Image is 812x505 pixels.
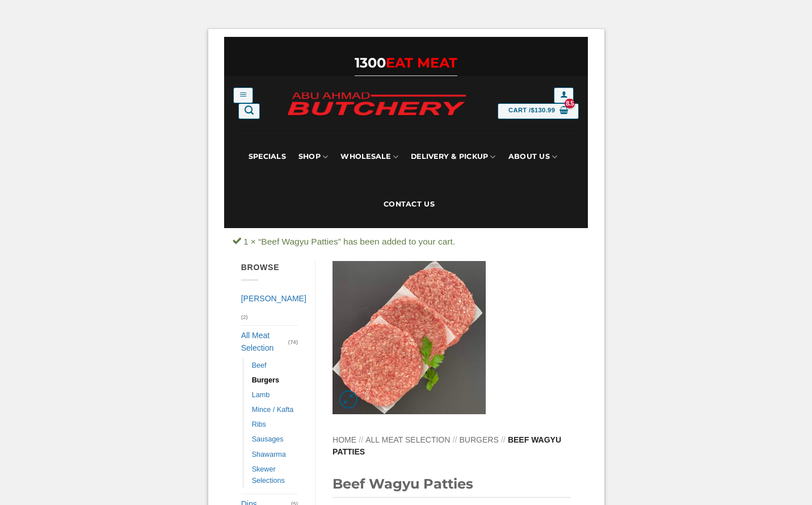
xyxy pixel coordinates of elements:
a: Lamb [252,388,270,402]
a: Ribs [252,417,266,432]
a: Shawarma [252,447,286,462]
span: Browse [241,263,280,272]
a: View cart [498,103,579,119]
div: 1 × “Beef Wagyu Patties” has been added to your cart. [224,235,588,249]
a: All Meat Selection [365,435,450,444]
a: [PERSON_NAME] [241,289,306,308]
img: Abu Ahmad Butchery [278,85,475,124]
a: Delivery & Pickup [411,133,496,180]
a: Mince / Kafta [252,402,294,417]
a: Menu [233,87,253,103]
span: EAT MEAT [386,54,457,71]
span: // [501,435,506,444]
a: Specials [249,133,286,180]
span: (2) [241,309,248,325]
a: 1300EAT MEAT [355,54,457,71]
span: 1300 [355,54,386,71]
a: Contact Us [384,180,435,228]
a: Home [333,435,356,444]
a: Login [554,87,574,103]
a: Skewer Selections [252,462,298,488]
a: Burgers [460,435,499,444]
a: Sausages [252,432,284,447]
a: Burgers [252,373,279,388]
a: Search [238,103,260,119]
a: About Us [508,133,557,180]
span: Cart / [508,106,555,116]
h1: Beef Wagyu Patties [333,475,571,497]
a: Zoom [339,390,358,409]
a: Wholesale [340,133,398,180]
a: Beef [252,358,267,373]
img: Beef Wagyu Patties [333,261,486,414]
span: $ [531,106,535,116]
a: SHOP [298,133,328,180]
span: (74) [288,334,298,350]
span: // [453,435,457,444]
span: // [359,435,363,444]
bdi: 130.99 [531,107,555,113]
a: All Meat Selection [241,326,288,358]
